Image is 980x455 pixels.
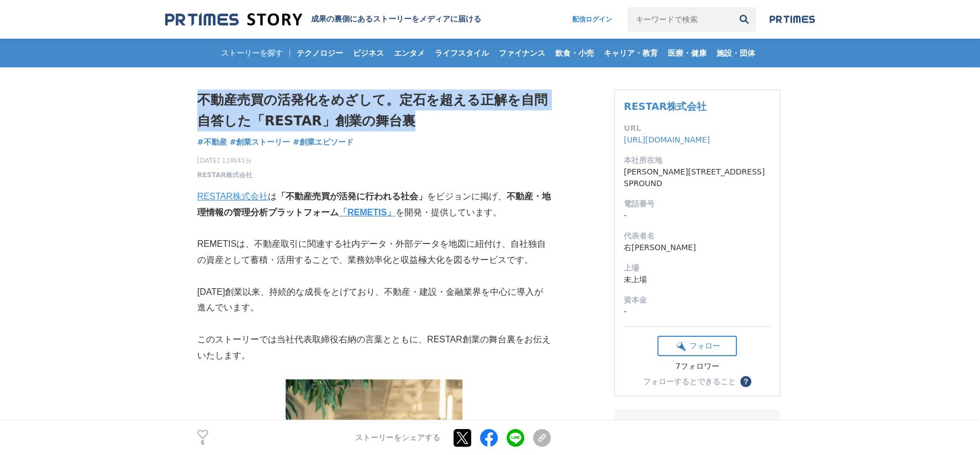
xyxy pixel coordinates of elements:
[197,170,252,180] a: RESTAR株式会社
[389,48,429,58] span: エンタメ
[712,48,760,58] span: 施設・団体
[430,48,493,58] span: ライフスタイル
[277,192,427,201] strong: 「不動産売買が活発に行われる社会」
[624,166,771,189] dd: [PERSON_NAME][STREET_ADDRESS] SPROUND
[197,89,551,132] h1: 不動産売買の活発化をめざして。定石を超える正解を自問自答した「RESTAR」創業の舞台裏
[624,123,771,134] dt: URL
[197,284,551,316] p: [DATE]創業以来、持続的な成長をとげており、不動産・建設・金融業界を中心に導入が進んでいます。
[599,39,662,67] a: キャリア・教育
[624,306,771,318] dd: -
[624,155,771,166] dt: 本社所在地
[430,39,493,67] a: ライフスタイル
[311,14,481,24] h2: 成果の裏側にあるストーリーをメディアに届ける
[197,236,551,268] p: REMETISは、不動産取引に関連する社内データ・外部データを地図に紐付け、自社独自の資産として蓄積・活用することで、業務効率化と収益極大化を図るサービスです。
[624,210,771,221] dd: -
[165,12,302,27] img: 成果の裏側にあるストーリーをメディアに届ける
[230,137,291,147] span: #創業ストーリー
[663,48,711,58] span: 医療・健康
[657,336,737,356] button: フォロー
[197,189,551,221] p: は をビジョンに掲げ、 を開発・提供しています。
[624,262,771,274] dt: 上場
[624,242,771,253] dd: 右[PERSON_NAME]
[197,137,227,147] span: #不動産
[624,100,707,112] a: RESTAR株式会社
[551,39,598,67] a: 飲食・小売
[197,332,551,364] p: このストーリーでは当社代表取締役右納の言葉とともに、RESTAR創業の舞台裏をお伝えいたします。
[732,7,756,31] button: 検索
[740,376,751,387] button: ？
[355,433,440,443] p: ストーリーをシェアする
[742,378,750,385] span: ？
[494,39,550,67] a: ファイナンス
[643,378,736,385] div: フォローするとできること
[494,48,550,58] span: ファイナンス
[197,440,208,446] p: 6
[624,198,771,210] dt: 電話番号
[349,39,388,67] a: ビジネス
[339,208,396,217] a: 「REMETIS」
[561,7,623,31] a: 配信ログイン
[712,39,760,67] a: 施設・団体
[624,135,710,144] a: [URL][DOMAIN_NAME]
[389,39,429,67] a: エンタメ
[599,48,662,58] span: キャリア・教育
[551,48,598,58] span: 飲食・小売
[624,274,771,285] dd: 未上場
[292,48,347,58] span: テクノロジー
[623,419,771,432] div: メディア問い合わせ先
[197,192,551,217] strong: 不動産・地理情報の管理分析プラットフォーム
[628,7,732,31] input: キーワードで検索
[624,230,771,242] dt: 代表者名
[197,156,252,166] span: [DATE] 11時41分
[770,15,815,24] img: prtimes
[230,136,291,148] a: #創業ストーリー
[624,294,771,306] dt: 資本金
[197,136,227,148] a: #不動産
[165,12,481,27] a: 成果の裏側にあるストーリーをメディアに届ける 成果の裏側にあるストーリーをメディアに届ける
[657,362,737,372] div: 7フォロワー
[292,39,347,67] a: テクノロジー
[197,192,268,201] a: RESTAR株式会社
[293,136,354,148] a: #創業エピソード
[663,39,711,67] a: 医療・健康
[293,137,354,147] span: #創業エピソード
[349,48,388,58] span: ビジネス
